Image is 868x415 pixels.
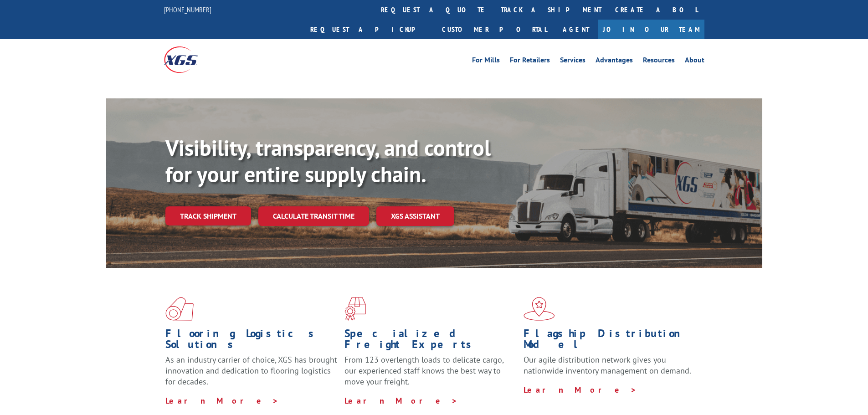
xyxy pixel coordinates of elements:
[164,5,211,14] a: [PHONE_NUMBER]
[165,206,251,225] a: Track shipment
[524,354,691,376] span: Our agile distribution network gives you nationwide inventory management on demand.
[560,56,586,67] a: Services
[472,56,500,67] a: For Mills
[165,328,338,354] h1: Flooring Logistics Solutions
[165,133,491,188] b: Visibility, transparency, and control for your entire supply chain.
[165,297,194,321] img: xgs-icon-total-supply-chain-intelligence-red
[344,354,517,395] p: From 123 overlength loads to delicate cargo, our experienced staff knows the best way to move you...
[685,56,704,67] a: About
[165,354,337,387] span: As an industry carrier of choice, XGS has brought innovation and dedication to flooring logistics...
[524,328,696,354] h1: Flagship Distribution Model
[598,20,704,39] a: Join Our Team
[510,56,550,67] a: For Retailers
[303,20,435,39] a: Request a pickup
[596,56,633,67] a: Advantages
[165,395,279,406] a: Learn More >
[376,206,454,226] a: XGS ASSISTANT
[643,56,675,67] a: Resources
[344,328,517,354] h1: Specialized Freight Experts
[554,20,598,39] a: Agent
[344,297,366,321] img: xgs-icon-focused-on-flooring-red
[258,206,369,226] a: Calculate transit time
[344,395,458,406] a: Learn More >
[524,384,637,395] a: Learn More >
[524,297,555,321] img: xgs-icon-flagship-distribution-model-red
[435,20,554,39] a: Customer Portal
